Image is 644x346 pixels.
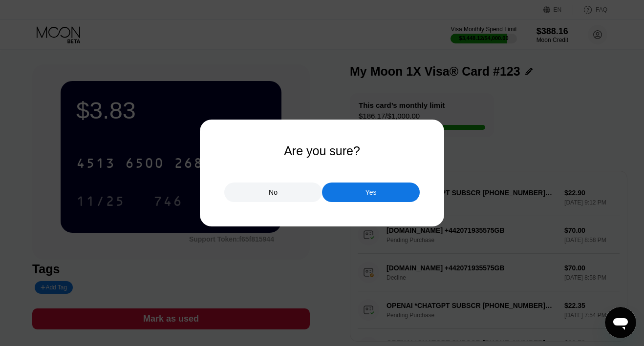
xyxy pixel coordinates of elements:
div: Yes [365,188,377,197]
iframe: Кнопка запуска окна обмена сообщениями [605,307,636,338]
div: Are you sure? [284,144,360,158]
div: No [224,183,322,202]
div: No [269,188,278,197]
div: Yes [322,183,420,202]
